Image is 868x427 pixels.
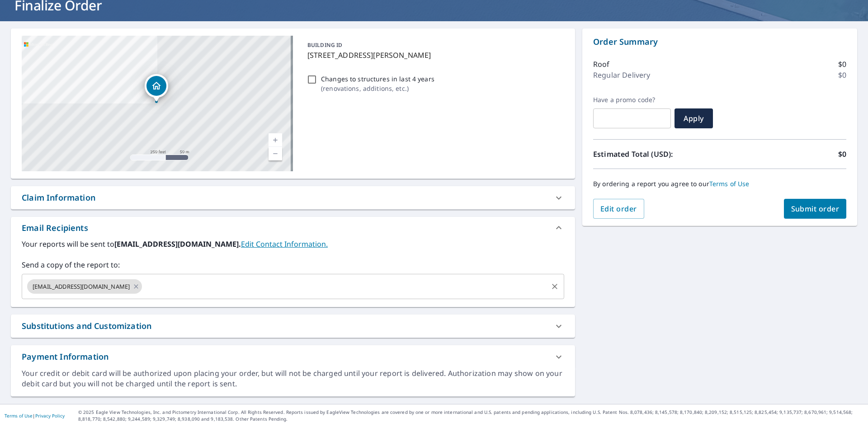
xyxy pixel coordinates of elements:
[307,50,561,61] p: [STREET_ADDRESS][PERSON_NAME]
[593,36,846,48] p: Order Summary
[838,149,846,160] p: $0
[22,351,108,363] div: Payment Information
[269,147,282,160] a: Current Level 17, Zoom Out
[838,70,846,80] p: $0
[22,368,564,389] div: Your credit or debit card will be authorized upon placing your order, but will not be charged unt...
[269,133,282,147] a: Current Level 17, Zoom In
[791,204,840,214] span: Submit order
[321,84,434,93] p: ( renovations, additions, etc. )
[11,345,575,368] div: Payment Information
[593,70,650,80] p: Regular Delivery
[593,199,644,219] button: Edit order
[241,239,328,249] a: EditContactInfo
[145,74,168,102] div: Dropped pin, building 1, Residential property, 1700 Abigail Ln Anna, TX 75409
[548,280,561,293] button: Clear
[35,413,65,419] a: Privacy Policy
[838,59,846,70] p: $0
[709,179,750,188] a: Terms of Use
[22,259,564,270] label: Send a copy of the report to:
[22,222,88,234] div: Email Recipients
[11,314,575,338] div: Substitutions and Customization
[22,239,564,249] label: Your reports will be sent to
[593,149,720,160] p: Estimated Total (USD):
[114,239,241,249] b: [EMAIL_ADDRESS][DOMAIN_NAME].
[78,409,863,422] p: © 2025 Eagle View Technologies, Inc. and Pictometry International Corp. All Rights Reserved. Repo...
[593,59,610,70] p: Roof
[307,41,342,49] p: BUILDING ID
[11,217,575,239] div: Email Recipients
[27,282,135,291] span: [EMAIL_ADDRESS][DOMAIN_NAME]
[675,108,713,128] button: Apply
[11,186,575,209] div: Claim Information
[27,279,142,294] div: [EMAIL_ADDRESS][DOMAIN_NAME]
[321,74,434,84] p: Changes to structures in last 4 years
[22,320,151,332] div: Substitutions and Customization
[682,113,706,123] span: Apply
[593,96,671,104] label: Have a promo code?
[784,199,847,219] button: Submit order
[600,204,637,214] span: Edit order
[593,180,846,188] p: By ordering a report you agree to our
[5,413,65,418] p: |
[5,413,33,419] a: Terms of Use
[22,192,95,204] div: Claim Information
